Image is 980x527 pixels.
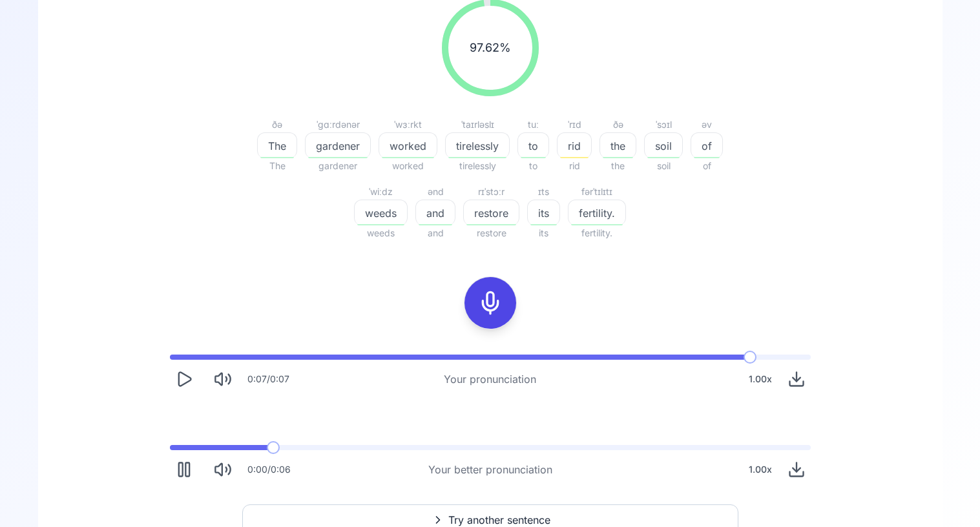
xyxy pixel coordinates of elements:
[464,205,519,221] span: restore
[645,138,682,154] span: soil
[209,455,237,484] button: Mute
[527,225,560,241] span: its
[691,117,723,132] div: əv
[258,138,297,154] span: The
[354,225,408,241] span: weeds
[644,117,683,132] div: ˈsɔɪl
[170,365,198,393] button: Play
[415,225,455,241] span: and
[744,366,777,392] div: 1.00 x
[445,132,510,158] button: tirelessly
[463,184,519,200] div: rɪˈstɔːr
[782,365,811,393] button: Download audio
[415,184,455,200] div: ənd
[305,158,371,174] span: gardener
[444,371,536,387] div: Your pronunciation
[470,39,511,57] span: 97.62 %
[257,158,297,174] span: The
[379,158,437,174] span: worked
[247,463,291,476] div: 0:00 / 0:06
[463,225,519,241] span: restore
[355,205,407,221] span: weeds
[306,138,370,154] span: gardener
[644,158,683,174] span: soil
[528,205,559,221] span: its
[691,132,723,158] button: of
[445,117,510,132] div: ˈtaɪrləslɪ
[354,200,408,225] button: weeds
[517,132,549,158] button: to
[415,200,455,225] button: and
[379,138,437,154] span: worked
[568,225,626,241] span: fertility.
[557,158,592,174] span: rid
[527,184,560,200] div: ɪts
[644,132,683,158] button: soil
[599,158,636,174] span: the
[518,138,548,154] span: to
[517,158,549,174] span: to
[305,117,371,132] div: ˈɡɑːrdənər
[744,457,777,482] div: 1.00 x
[568,205,625,221] span: fertility.
[379,132,437,158] button: worked
[379,117,437,132] div: ˈwɜːrkt
[517,117,549,132] div: tuː
[558,138,591,154] span: rid
[691,158,723,174] span: of
[782,455,811,484] button: Download audio
[568,184,626,200] div: fərˈtɪlɪtɪ
[257,132,297,158] button: The
[463,200,519,225] button: restore
[557,117,592,132] div: ˈrɪd
[416,205,455,221] span: and
[599,132,636,158] button: the
[568,200,626,225] button: fertility.
[305,132,371,158] button: gardener
[445,158,510,174] span: tirelessly
[428,462,552,477] div: Your better pronunciation
[170,455,198,484] button: Pause
[354,184,408,200] div: ˈwiːdz
[527,200,560,225] button: its
[247,373,289,386] div: 0:07 / 0:07
[691,138,722,154] span: of
[257,117,297,132] div: ðə
[557,132,592,158] button: rid
[599,117,636,132] div: ðə
[446,138,509,154] span: tirelessly
[209,365,237,393] button: Mute
[600,138,636,154] span: the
